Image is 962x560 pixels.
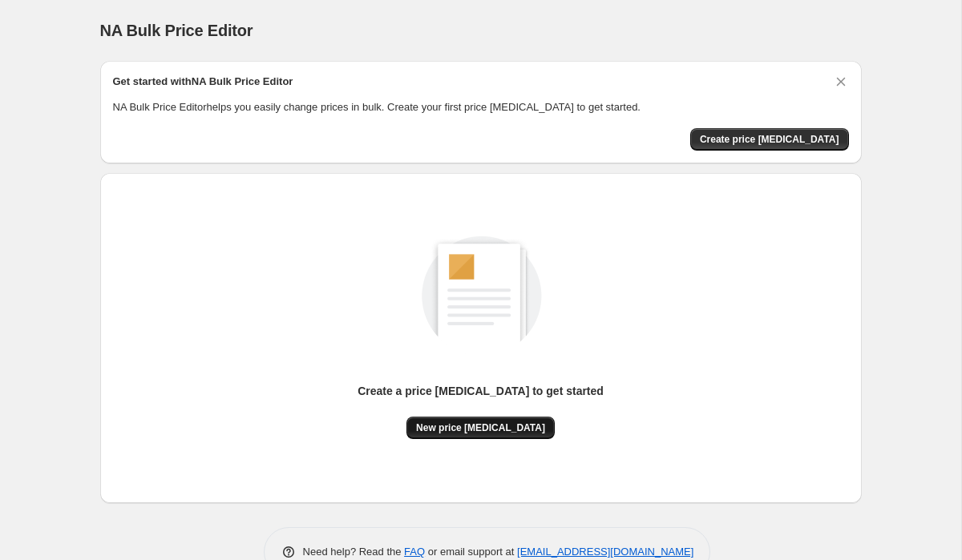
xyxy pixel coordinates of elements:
[416,421,545,434] span: New price [MEDICAL_DATA]
[833,74,849,90] button: Dismiss card
[303,546,405,558] span: Need help? Read the
[406,417,555,439] button: New price [MEDICAL_DATA]
[690,128,849,151] button: Create price change job
[113,99,849,115] p: NA Bulk Price Editor helps you easily change prices in bulk. Create your first price [MEDICAL_DAT...
[404,546,425,558] a: FAQ
[113,74,293,90] h2: Get started with NA Bulk Price Editor
[358,383,604,399] p: Create a price [MEDICAL_DATA] to get started
[100,22,253,39] span: NA Bulk Price Editor
[517,546,693,558] a: [EMAIL_ADDRESS][DOMAIN_NAME]
[700,133,839,146] span: Create price [MEDICAL_DATA]
[425,546,517,558] span: or email support at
